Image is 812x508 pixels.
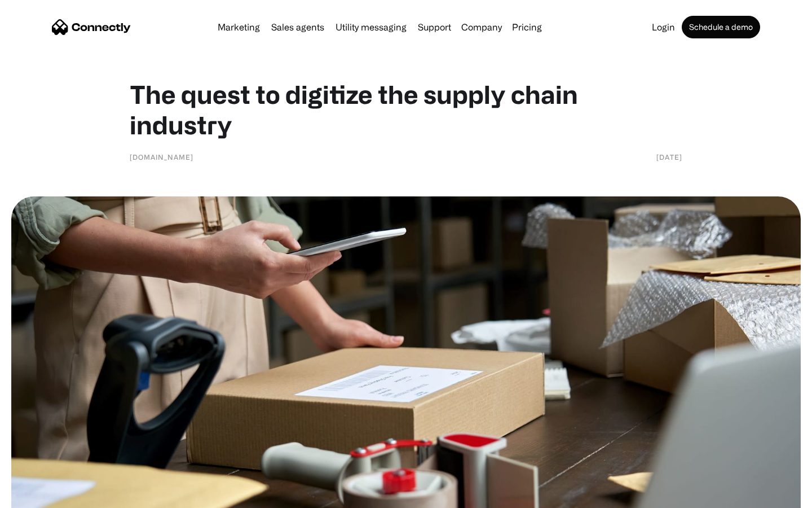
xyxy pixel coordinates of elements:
[656,151,682,163] div: [DATE]
[507,23,546,32] a: Pricing
[130,151,193,163] div: [DOMAIN_NAME]
[461,19,502,35] div: Company
[23,488,68,504] ul: Language list
[647,23,679,32] a: Login
[682,16,760,38] a: Schedule a demo
[267,23,329,32] a: Sales agents
[11,488,68,504] aside: Language selected: English
[413,23,456,32] a: Support
[213,23,264,32] a: Marketing
[331,23,411,32] a: Utility messaging
[130,79,682,140] h1: The quest to digitize the supply chain industry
